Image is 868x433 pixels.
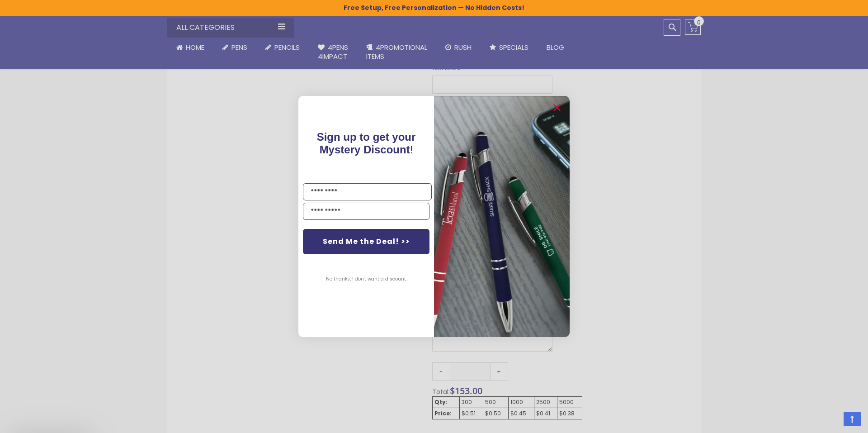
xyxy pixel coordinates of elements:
[434,96,570,337] img: pop-up-image
[550,100,564,115] button: Close dialog
[303,229,429,254] button: Send Me the Deal! >>
[317,131,416,156] span: Sign up to get your Mystery Discount
[317,131,416,156] span: !
[321,268,411,290] button: No thanks, I don't want a discount.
